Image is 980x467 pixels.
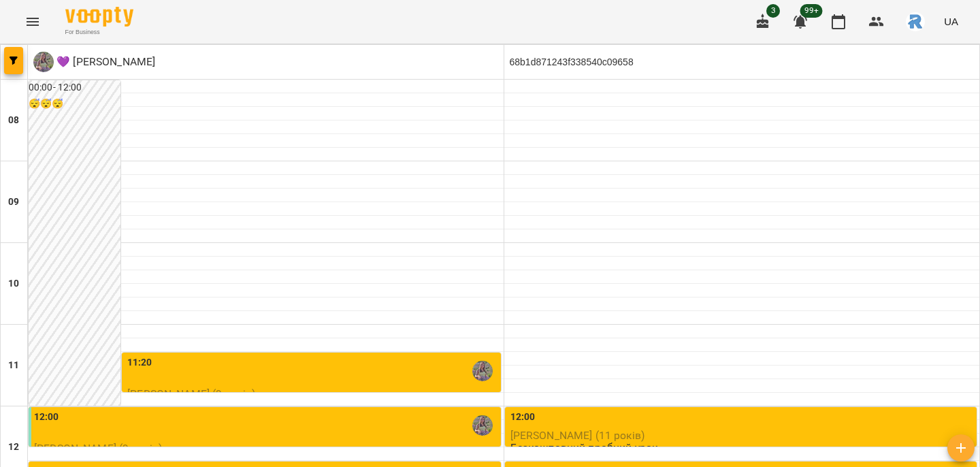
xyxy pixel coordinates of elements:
div: 68b1d871243f338540c09658 [504,50,980,74]
img: Voopty Logo [65,7,133,27]
a: � 💜 [PERSON_NAME] [33,52,155,72]
h6: 12 [8,440,19,455]
h6: 00:00 - 12:00 [29,80,120,95]
span: For Business [65,28,133,37]
h6: 10 [8,276,19,291]
button: UA [938,9,964,34]
p: 💜 [PERSON_NAME] [54,54,155,70]
img: 💜 Рябуха Анастасія Сергіївна [472,415,493,436]
img: 💜 Рябуха Анастасія Сергіївна [472,361,493,381]
span: [PERSON_NAME] (11 років) [510,429,645,442]
h6: 08 [8,113,19,128]
div: 💜 Рябуха Анастасія Сергіївна [33,52,155,72]
h6: 09 [8,195,19,210]
span: [PERSON_NAME] (9 років) [34,442,162,455]
span: UA [944,14,958,29]
h6: 11 [8,358,19,373]
p: Безкоштовний пробний урок [510,442,658,453]
span: 99+ [800,4,823,18]
img: 4d5b4add5c842939a2da6fce33177f00.jpeg [906,12,925,31]
img: � [33,52,54,72]
button: Створити урок [947,434,975,462]
label: 12:00 [510,410,536,425]
label: 11:20 [127,355,152,370]
span: 3 [766,4,780,18]
button: Menu [16,5,49,38]
span: [PERSON_NAME] (9 років) [127,387,255,400]
h6: 😴😴😴 [29,97,120,112]
label: 12:00 [34,410,59,425]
